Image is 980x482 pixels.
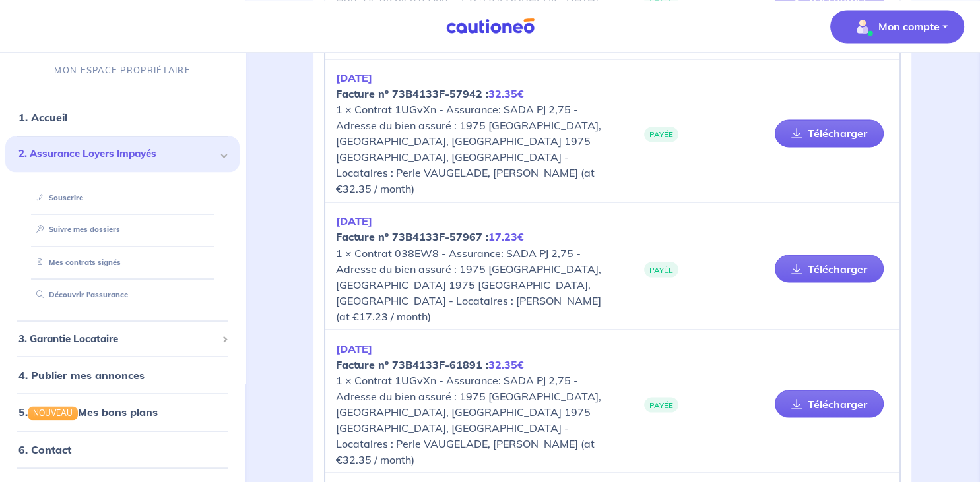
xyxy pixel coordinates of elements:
[830,10,964,43] button: illu_account_valid_menu.svgMon compte
[21,251,224,273] div: Mes contrats signés
[336,214,372,227] em: [DATE]
[5,104,240,131] div: 1. Accueil
[18,331,216,346] span: 3. Garantie Locataire
[644,262,678,277] span: PAYÉE
[336,71,372,84] em: [DATE]
[644,397,678,412] span: PAYÉE
[18,146,216,162] span: 2. Assurance Loyers Impayés
[54,64,190,76] p: MON ESPACE PROPRIÉTAIRE
[5,398,240,425] div: 5.NOUVEAUMes bons plans
[852,16,873,37] img: illu_account_valid_menu.svg
[488,230,524,243] em: 17.23€
[18,405,158,418] a: 5.NOUVEAUMes bons plans
[5,436,240,462] div: 6. Contact
[18,111,67,124] a: 1. Accueil
[775,255,884,282] a: Télécharger
[31,226,120,235] a: Suivre mes dossiers
[878,18,940,34] p: Mon compte
[336,213,612,324] p: 1 × Contrat 038EW8 - Assurance: SADA PJ 2,75 - Adresse du bien assuré : 1975 [GEOGRAPHIC_DATA], [...
[488,87,524,100] em: 32.35€
[31,193,83,202] a: Souscrire
[21,284,224,305] div: Découvrir l'assurance
[336,340,612,467] p: 1 × Contrat 1UGvXn - Assurance: SADA PJ 2,75 - Adresse du bien assuré : 1975 [GEOGRAPHIC_DATA], [...
[775,390,884,417] a: Télécharger
[18,442,71,456] a: 6. Contact
[5,136,240,172] div: 2. Assurance Loyers Impayés
[336,230,524,243] strong: Facture nº 73B4133F-57967 :
[5,326,240,351] div: 3. Garantie Locataire
[644,127,678,142] span: PAYÉE
[336,342,372,355] em: [DATE]
[488,357,524,371] em: 32.35€
[336,70,612,196] p: 1 × Contrat 1UGvXn - Assurance: SADA PJ 2,75 - Adresse du bien assuré : 1975 [GEOGRAPHIC_DATA], [...
[31,257,121,266] a: Mes contrats signés
[21,187,224,209] div: Souscrire
[775,119,884,147] a: Télécharger
[336,87,524,100] strong: Facture nº 73B4133F-57942 :
[441,18,540,34] img: Cautioneo
[336,357,524,371] strong: Facture nº 73B4133F-61891 :
[18,368,145,381] a: 4. Publier mes annonces
[5,361,240,388] div: 4. Publier mes annonces
[31,289,128,299] a: Découvrir l'assurance
[21,220,224,241] div: Suivre mes dossiers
